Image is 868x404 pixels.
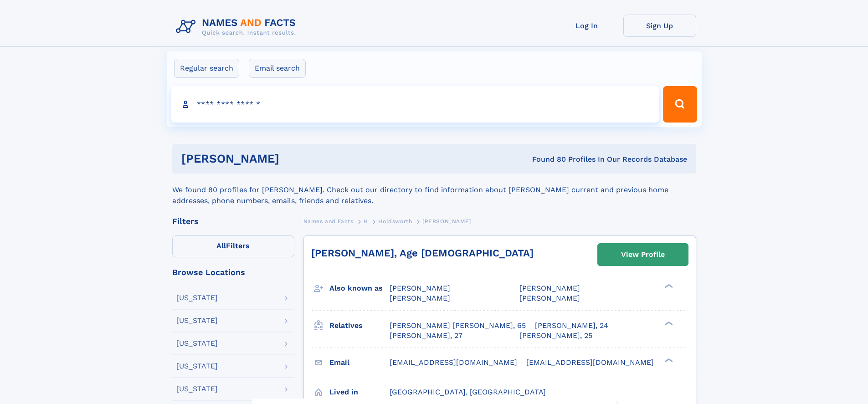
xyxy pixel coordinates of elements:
h3: Relatives [329,318,390,333]
a: [PERSON_NAME], 27 [390,331,462,341]
h3: Lived in [329,384,390,400]
div: Filters [172,217,294,225]
div: Browse Locations [172,268,294,276]
span: [PERSON_NAME] [390,294,450,302]
div: Found 80 Profiles In Our Records Database [406,154,687,164]
h1: [PERSON_NAME] [181,153,406,164]
a: Names and Facts [303,215,354,227]
input: search input [171,86,659,123]
span: [PERSON_NAME] [519,294,580,302]
div: [US_STATE] [176,385,218,393]
div: [US_STATE] [176,317,218,324]
a: View Profile [598,244,688,266]
h3: Email [329,355,390,370]
div: [US_STATE] [176,363,218,370]
a: Log In [550,15,623,37]
span: H [364,218,368,225]
div: View Profile [621,244,665,265]
div: ❯ [663,357,673,363]
h3: Also known as [329,281,390,296]
span: [PERSON_NAME] [422,218,471,225]
span: [PERSON_NAME] [390,284,450,292]
a: [PERSON_NAME], Age [DEMOGRAPHIC_DATA] [311,247,534,259]
span: [PERSON_NAME] [519,284,580,292]
img: Logo Names and Facts [172,15,303,39]
span: All [216,241,226,250]
div: [US_STATE] [176,294,218,302]
span: Holdsworth [378,218,412,225]
a: [PERSON_NAME], 24 [535,321,608,331]
div: ❯ [663,320,673,326]
div: [US_STATE] [176,340,218,347]
a: [PERSON_NAME] [PERSON_NAME], 65 [390,321,526,331]
a: H [364,215,368,227]
div: ❯ [663,283,673,289]
span: [GEOGRAPHIC_DATA], [GEOGRAPHIC_DATA] [390,388,546,396]
label: Filters [172,235,294,257]
span: [EMAIL_ADDRESS][DOMAIN_NAME] [390,358,517,367]
button: Search Button [663,86,697,123]
a: [PERSON_NAME], 25 [519,331,592,341]
label: Regular search [174,59,239,78]
a: Sign Up [623,15,696,37]
label: Email search [249,59,306,78]
span: [EMAIL_ADDRESS][DOMAIN_NAME] [526,358,654,367]
a: Holdsworth [378,215,412,227]
div: We found 80 profiles for [PERSON_NAME]. Check out our directory to find information about [PERSON... [172,174,696,206]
